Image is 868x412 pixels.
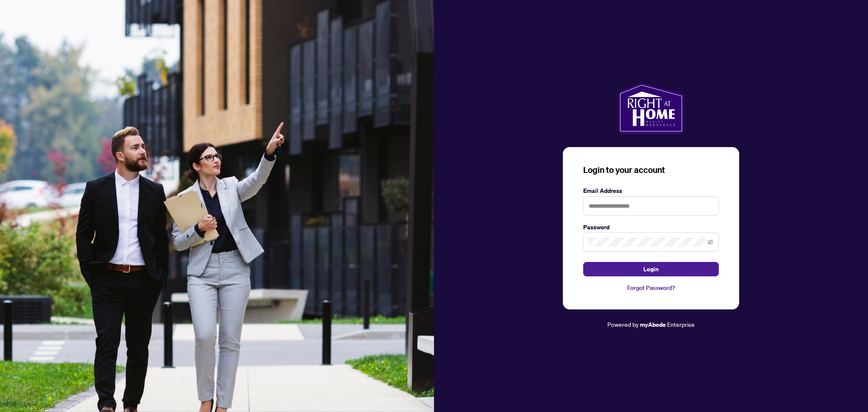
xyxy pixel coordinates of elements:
span: eye-invisible [707,239,713,245]
a: myAbode [640,320,666,329]
label: Password [583,223,719,232]
span: Powered by [607,320,639,328]
span: Enterprise [667,320,695,328]
label: Email Address [583,186,719,195]
span: Login [643,262,659,276]
button: Login [583,262,719,276]
h3: Login to your account [583,164,719,176]
img: ma-logo [618,83,684,134]
a: Forgot Password? [583,283,719,292]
